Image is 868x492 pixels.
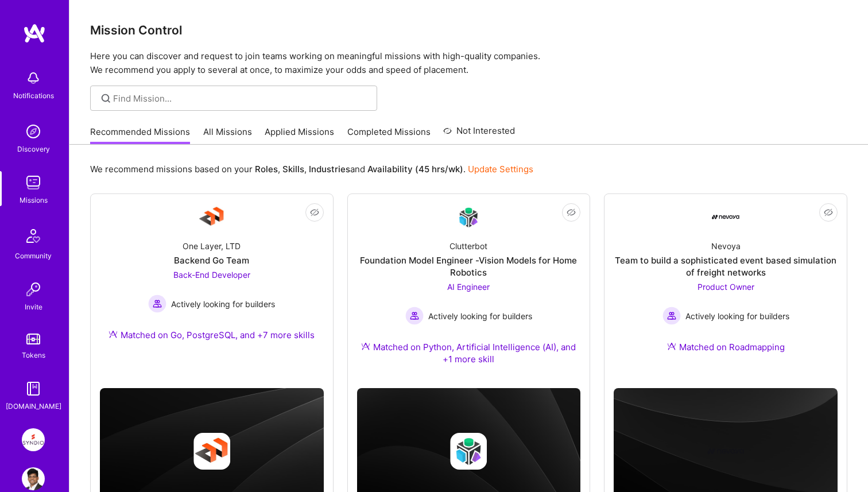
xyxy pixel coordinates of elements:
i: icon EyeClosed [824,208,833,217]
a: Company LogoNevoyaTeam to build a sophisticated event based simulation of freight networksProduct... [614,203,838,367]
span: Product Owner [697,282,754,292]
span: AI Engineer [447,282,490,292]
input: Find Mission... [113,92,369,104]
img: Company logo [707,433,744,470]
span: Actively looking for builders [428,310,532,322]
div: Foundation Model Engineer -Vision Models for Home Robotics [357,254,581,278]
img: User Avatar [22,467,45,490]
div: Missions [20,194,48,206]
img: logo [23,23,46,44]
div: Matched on Roadmapping [667,341,785,353]
div: Tokens [22,349,45,361]
img: Company Logo [455,204,482,231]
img: Company Logo [712,215,739,219]
div: Community [15,250,52,262]
img: discovery [22,120,45,143]
div: [DOMAIN_NAME] [6,400,61,412]
i: icon EyeClosed [310,208,319,217]
img: bell [22,67,45,90]
img: Actively looking for builders [405,307,424,325]
a: Update Settings [468,164,533,175]
a: Applied Missions [265,126,334,145]
div: Backend Go Team [174,254,249,266]
span: Actively looking for builders [171,298,275,310]
p: Here you can discover and request to join teams working on meaningful missions with high-quality ... [90,49,847,77]
a: Company LogoClutterbotFoundation Model Engineer -Vision Models for Home RoboticsAI Engineer Activ... [357,203,581,379]
i: icon SearchGrey [99,92,113,105]
img: Ateam Purple Icon [108,330,118,339]
img: Company logo [193,433,230,470]
i: icon EyeClosed [567,208,576,217]
img: Ateam Purple Icon [361,342,370,351]
img: teamwork [22,171,45,194]
img: Ateam Purple Icon [667,342,676,351]
div: Nevoya [711,240,741,252]
p: We recommend missions based on your , , and . [90,163,533,175]
a: Not Interested [443,124,515,145]
div: Invite [25,301,42,313]
div: Discovery [17,143,50,155]
span: Back-End Developer [173,270,250,280]
div: One Layer, LTD [183,240,241,252]
img: Company Logo [198,203,226,231]
img: tokens [26,334,40,344]
img: guide book [22,377,45,400]
a: Syndio: Transformation Engine Modernization [19,428,48,451]
a: Company LogoOne Layer, LTDBackend Go TeamBack-End Developer Actively looking for buildersActively... [100,203,324,355]
img: Community [20,222,47,250]
img: Company logo [450,433,487,470]
div: Matched on Go, PostgreSQL, and +7 more skills [108,329,315,341]
a: Completed Missions [347,126,431,145]
span: Actively looking for builders [685,310,789,322]
div: Team to build a sophisticated event based simulation of freight networks [614,254,838,278]
b: Availability (45 hrs/wk) [367,164,463,175]
img: Invite [22,278,45,301]
img: Actively looking for builders [662,307,681,325]
a: User Avatar [19,467,48,490]
div: Matched on Python, Artificial Intelligence (AI), and +1 more skill [357,341,581,365]
h3: Mission Control [90,23,847,37]
a: Recommended Missions [90,126,190,145]
b: Roles [255,164,278,175]
a: All Missions [203,126,252,145]
b: Skills [282,164,304,175]
div: Notifications [13,90,54,102]
div: Clutterbot [449,240,487,252]
img: Actively looking for builders [148,295,166,313]
img: Syndio: Transformation Engine Modernization [22,428,45,451]
b: Industries [309,164,350,175]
